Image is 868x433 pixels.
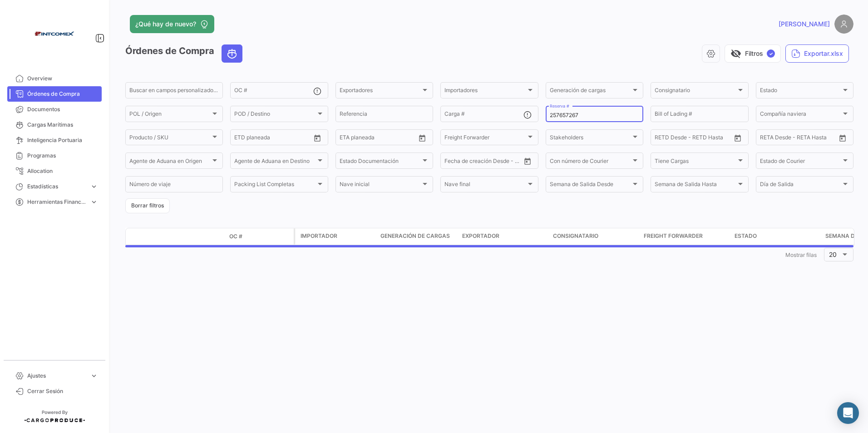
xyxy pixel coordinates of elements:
[731,131,745,145] button: Open calendar
[7,117,102,133] a: Cargas Marítimas
[295,228,377,245] datatable-header-cell: Importador
[415,131,429,145] button: Open calendar
[644,232,703,240] span: Freight Forwarder
[222,45,242,62] button: Ocean
[311,131,324,145] button: Open calendar
[550,136,631,142] span: Stakeholders
[27,105,98,113] span: Documentos
[785,251,817,258] span: Mostrar filas
[27,74,98,83] span: Overview
[257,136,293,142] input: Hasta
[550,159,631,165] span: Con número de Courier
[380,232,450,240] span: Generación de cargas
[550,89,631,95] span: Generación de cargas
[725,44,781,63] button: visibility_offFiltros✓
[130,15,214,33] button: ¿Qué hay de nuevo?
[167,233,226,240] datatable-header-cell: Estado Doc.
[90,198,98,206] span: expand_more
[234,112,316,118] span: POD / Destino
[234,136,251,142] input: Desde
[655,182,736,189] span: Semana de Salida Hasta
[7,133,102,148] a: Inteligencia Portuaria
[129,136,211,142] span: Producto / SKU
[27,90,98,98] span: Órdenes de Compra
[444,182,526,189] span: Nave final
[834,15,853,34] img: placeholder-user.png
[125,198,170,213] button: Borrar filtros
[521,154,534,168] button: Open calendar
[760,89,841,95] span: Estado
[735,232,757,240] span: Estado
[27,198,86,206] span: Herramientas Financieras
[7,163,102,179] a: Allocation
[550,182,631,189] span: Semana de Salida Desde
[467,159,503,165] input: Hasta
[340,159,421,165] span: Estado Documentación
[444,136,526,142] span: Freight Forwarder
[462,232,499,240] span: Exportador
[129,112,211,118] span: POL / Origen
[234,159,316,165] span: Agente de Aduana en Destino
[340,89,421,95] span: Exportadores
[90,372,98,380] span: expand_more
[837,402,859,424] div: Abrir Intercom Messenger
[27,136,98,144] span: Inteligencia Portuaria
[655,89,736,95] span: Consignatario
[129,159,211,165] span: Agente de Aduana en Origen
[655,136,671,142] input: Desde
[7,86,102,102] a: Órdenes de Compra
[783,136,819,142] input: Hasta
[377,228,459,245] datatable-header-cell: Generación de cargas
[760,182,841,189] span: Día de Salida
[135,20,196,29] span: ¿Qué hay de nuevo?
[340,182,421,189] span: Nave inicial
[767,49,775,58] span: ✓
[655,159,736,165] span: Tiene Cargas
[640,228,731,245] datatable-header-cell: Freight Forwarder
[731,228,822,245] datatable-header-cell: Estado
[829,251,837,258] span: 20
[7,102,102,117] a: Documentos
[229,232,242,241] span: OC #
[549,228,640,245] datatable-header-cell: Consignatario
[32,11,77,56] img: intcomex.png
[27,167,98,175] span: Allocation
[785,44,849,63] button: Exportar.xlsx
[27,372,86,380] span: Ajustes
[226,229,294,244] datatable-header-cell: OC #
[760,112,841,118] span: Compañía naviera
[760,136,776,142] input: Desde
[444,89,526,95] span: Importadores
[677,136,714,142] input: Hasta
[7,71,102,86] a: Overview
[836,131,849,145] button: Open calendar
[27,387,98,395] span: Cerrar Sesión
[27,152,98,160] span: Programas
[553,232,598,240] span: Consignatario
[340,136,356,142] input: Desde
[760,159,841,165] span: Estado de Courier
[362,136,399,142] input: Hasta
[27,182,86,191] span: Estadísticas
[234,182,316,189] span: Packing List Completas
[144,233,167,240] datatable-header-cell: Modo de Transporte
[90,182,98,191] span: expand_more
[301,232,337,240] span: Importador
[7,148,102,163] a: Programas
[27,121,98,129] span: Cargas Marítimas
[444,159,461,165] input: Desde
[730,48,741,59] span: visibility_off
[125,44,245,63] h3: Órdenes de Compra
[779,20,830,29] span: [PERSON_NAME]
[459,228,549,245] datatable-header-cell: Exportador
